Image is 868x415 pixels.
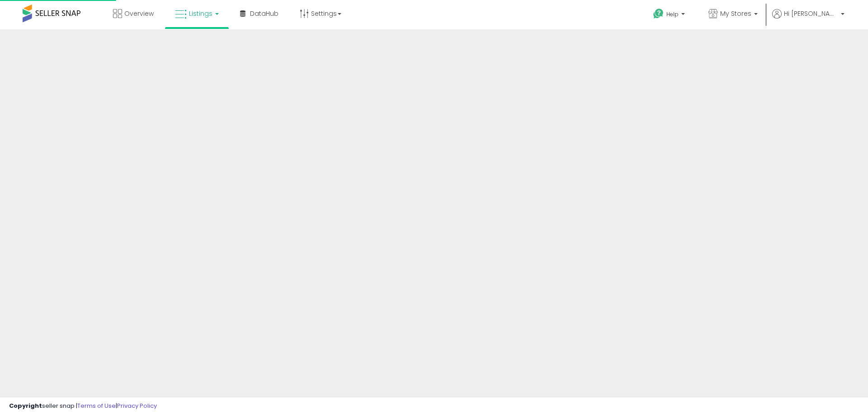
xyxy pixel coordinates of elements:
a: Help [646,1,694,29]
i: Get Help [653,8,664,19]
a: Privacy Policy [117,401,157,410]
div: seller snap | | [9,402,157,410]
span: Listings [189,9,212,18]
strong: Copyright [9,401,42,410]
span: Hi [PERSON_NAME] [784,9,838,18]
span: Overview [124,9,154,18]
span: DataHub [250,9,278,18]
span: Help [666,10,679,18]
a: Terms of Use [77,401,116,410]
span: My Stores [720,9,751,18]
a: Hi [PERSON_NAME] [772,9,844,29]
